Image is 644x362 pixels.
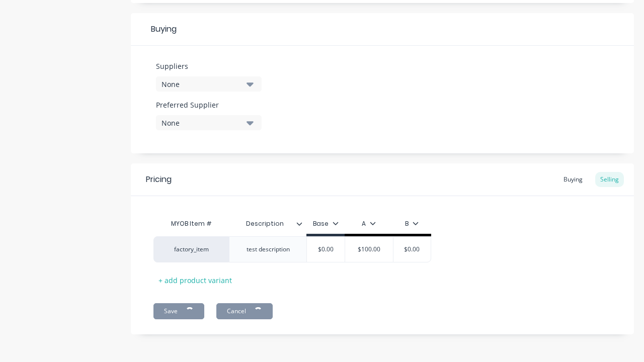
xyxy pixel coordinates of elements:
label: Suppliers [156,61,262,71]
div: Description [229,214,306,234]
div: Pricing [146,173,172,186]
div: B [405,219,419,228]
div: MYOB Item # [153,214,229,234]
div: Buying [131,13,634,46]
div: factory_itemtest description$0.00$100.00$0.00 [153,236,431,262]
div: None [162,79,242,89]
button: None [156,76,262,92]
label: Preferred Supplier [156,100,262,110]
div: None [162,118,242,128]
div: $100.00 [344,237,394,262]
div: Selling [595,172,624,187]
div: Base [313,219,339,228]
div: $0.00 [387,237,437,262]
div: Buying [558,172,588,187]
div: + add product variant [153,273,237,288]
div: A [362,219,376,228]
div: factory_item [164,245,219,254]
div: Description [229,211,300,236]
div: test description [238,243,298,256]
button: Cancel [216,303,273,319]
button: None [156,115,262,130]
div: $0.00 [301,237,351,262]
button: Save [153,303,204,319]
